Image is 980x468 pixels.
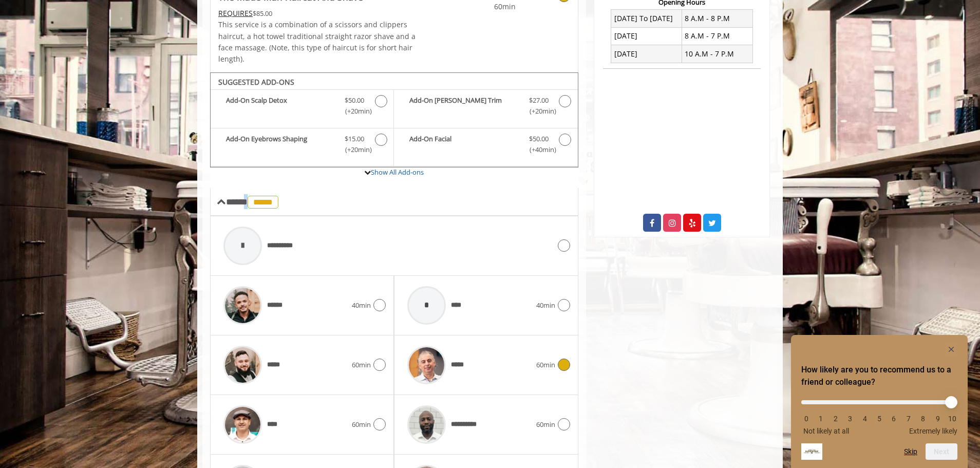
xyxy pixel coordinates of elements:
[860,415,870,423] li: 4
[455,1,516,12] span: 60min
[801,343,957,460] div: How likely are you to recommend us to a friend or colleague? Select an option from 0 to 10, with ...
[523,106,554,117] span: (+20min )
[903,415,914,423] li: 7
[210,72,578,168] div: The Made Man Haircut And Shave Add-onS
[682,10,752,27] td: 8 A.M - 8 P.M
[226,134,334,155] b: Add-On Eyebrows Shaping
[399,134,572,158] label: Add-On Facial
[945,343,957,355] button: Hide survey
[216,95,388,119] label: Add-On Scalp Detox
[226,95,334,117] b: Add-On Scalp Detox
[918,415,928,423] li: 8
[352,300,371,311] span: 40min
[345,134,364,144] span: $15.00
[845,415,855,423] li: 3
[889,415,899,423] li: 6
[529,134,549,144] span: $50.00
[947,415,957,423] li: 10
[340,144,370,155] span: (+20min )
[218,19,425,65] p: This service is a combination of a scissors and clippers haircut, a hot towel traditional straigh...
[536,300,555,311] span: 40min
[801,392,957,435] div: How likely are you to recommend us to a friend or colleague? Select an option from 0 to 10, with ...
[399,95,572,119] label: Add-On Beard Trim
[409,134,518,155] b: Add-On Facial
[611,27,682,45] td: [DATE]
[218,8,425,19] div: $85.00
[529,95,549,106] span: $27.00
[801,364,957,388] h2: How likely are you to recommend us to a friend or colleague? Select an option from 0 to 10, with ...
[682,27,752,45] td: 8 A.M - 7 P.M
[409,95,518,117] b: Add-On [PERSON_NAME] Trim
[926,443,957,460] button: Next question
[611,10,682,27] td: [DATE] To [DATE]
[536,360,555,370] span: 60min
[352,360,371,370] span: 60min
[345,95,364,106] span: $50.00
[933,415,943,423] li: 9
[682,45,752,63] td: 10 A.M - 7 P.M
[909,427,957,435] span: Extremely likely
[216,134,388,158] label: Add-On Eyebrows Shaping
[874,415,884,423] li: 5
[536,419,555,430] span: 60min
[371,167,424,177] a: Show All Add-ons
[352,419,371,430] span: 60min
[801,415,812,423] li: 0
[803,427,849,435] span: Not likely at all
[611,45,682,63] td: [DATE]
[816,415,826,423] li: 1
[831,415,841,423] li: 2
[904,447,917,456] button: Skip
[218,8,253,18] span: This service needs some Advance to be paid before we block your appointment
[340,106,370,117] span: (+20min )
[523,144,554,155] span: (+40min )
[218,77,294,87] b: SUGGESTED ADD-ONS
